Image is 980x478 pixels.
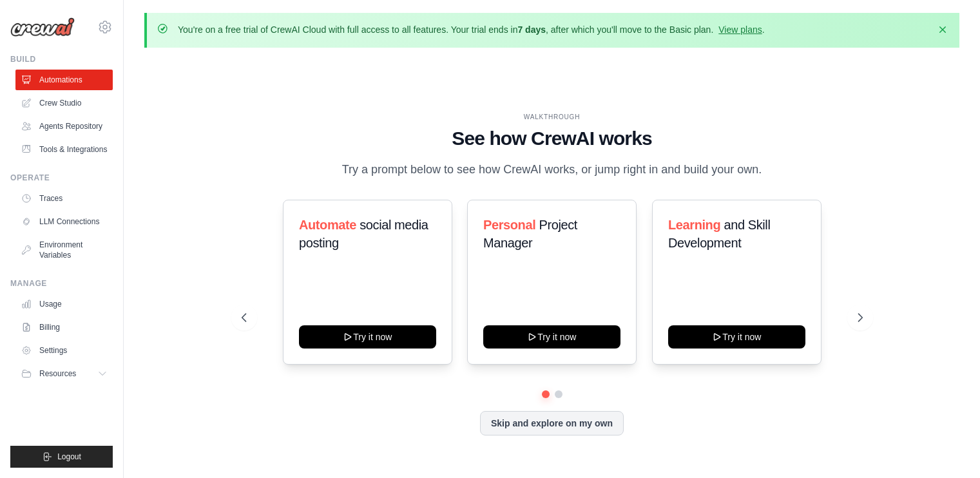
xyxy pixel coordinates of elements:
[15,363,113,384] button: Resources
[10,54,113,64] div: Build
[15,211,113,232] a: LLM Connections
[483,325,620,349] button: Try it now
[15,340,113,361] a: Settings
[10,446,113,468] button: Logout
[10,173,113,183] div: Operate
[718,24,762,35] a: View plans
[336,160,769,179] p: Try a prompt below to see how CrewAI works, or jump right in and build your own.
[668,218,720,232] span: Learning
[15,294,113,314] a: Usage
[299,218,356,232] span: Automate
[480,411,624,435] button: Skip and explore on my own
[57,452,81,462] span: Logout
[668,325,805,349] button: Try it now
[668,218,770,250] span: and Skill Development
[299,325,436,349] button: Try it now
[15,317,113,338] a: Billing
[15,139,113,160] a: Tools & Integrations
[178,23,765,36] p: You're on a free trial of CrewAI Cloud with full access to all features. Your trial ends in , aft...
[10,278,113,289] div: Manage
[15,234,113,265] a: Environment Variables
[299,218,428,250] span: social media posting
[15,188,113,209] a: Traces
[10,17,75,37] img: Logo
[15,93,113,113] a: Crew Studio
[517,24,546,35] strong: 7 days
[242,112,863,122] div: WALKTHROUGH
[39,368,76,379] span: Resources
[15,70,113,90] a: Automations
[15,116,113,137] a: Agents Repository
[242,127,863,150] h1: See how CrewAI works
[483,218,535,232] span: Personal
